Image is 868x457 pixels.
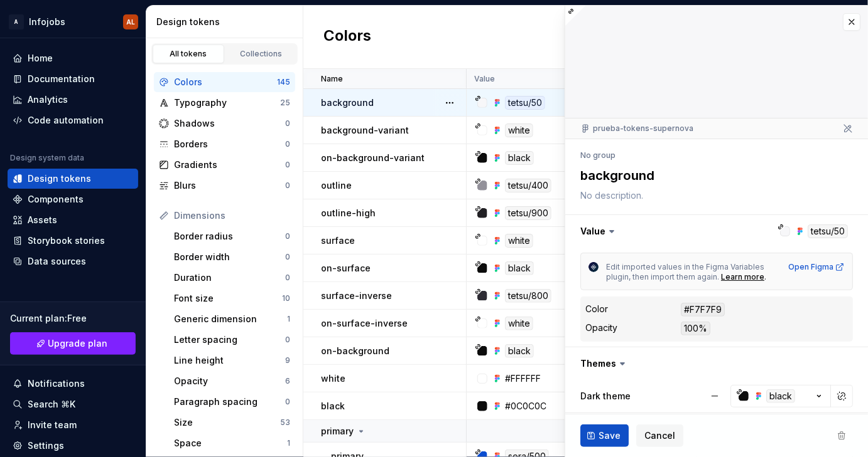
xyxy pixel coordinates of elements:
[8,189,138,209] a: Components
[174,138,285,150] div: Borders
[636,424,683,447] button: Cancel
[285,160,290,170] div: 0
[174,396,285,408] div: Paragraph spacing
[280,418,290,428] div: 53
[8,110,138,130] a: Code automation
[766,389,795,403] div: black
[321,234,355,247] p: surface
[285,355,290,365] div: 9
[321,262,371,275] p: on-surface
[323,26,371,48] h2: Colors
[505,261,534,275] div: black
[644,429,675,442] span: Cancel
[280,98,290,108] div: 25
[8,48,138,68] a: Home
[174,159,285,171] div: Gradients
[580,150,616,160] div: No group
[321,124,409,137] p: background-variant
[174,179,285,192] div: Blurs
[174,416,280,429] div: Size
[505,234,533,248] div: white
[169,371,295,391] a: Opacity6
[48,337,108,350] span: Upgrade plan
[9,14,24,29] div: A
[8,90,138,110] a: Analytics
[28,439,64,452] div: Settings
[505,151,534,165] div: black
[174,251,285,263] div: Border width
[321,179,352,192] p: outline
[321,317,408,330] p: on-surface-inverse
[285,273,290,283] div: 0
[681,322,710,335] div: 100%
[681,303,725,317] div: #F7F7F9
[174,117,285,130] div: Shadows
[8,415,138,435] a: Invite team
[285,252,290,262] div: 0
[8,251,138,271] a: Data sources
[285,397,290,407] div: 0
[8,210,138,230] a: Assets
[505,123,533,137] div: white
[285,335,290,345] div: 0
[505,372,541,385] div: #FFFFFF
[321,152,425,164] p: on-background-variant
[154,176,295,196] a: Blurs0
[169,247,295,267] a: Border width0
[8,436,138,456] a: Settings
[277,77,290,87] div: 145
[169,350,295,370] a: Line height9
[28,73,95,85] div: Documentation
[285,376,290,386] div: 6
[169,268,295,288] a: Duration0
[730,385,831,407] button: black
[285,231,290,241] div: 0
[505,400,546,412] div: #0C0C0C
[321,425,354,438] p: primary
[788,262,845,272] a: Open Figma
[505,96,545,110] div: tetsu/50
[321,345,389,357] p: on-background
[28,114,104,127] div: Code automation
[8,231,138,251] a: Storybook stories
[169,330,295,350] a: Letter spacing0
[28,193,84,206] div: Components
[8,374,138,394] button: Notifications
[154,155,295,175] a: Gradients0
[721,272,764,282] div: Learn more
[156,16,298,28] div: Design tokens
[285,139,290,149] div: 0
[321,74,343,84] p: Name
[578,164,850,187] textarea: background
[282,293,290,303] div: 10
[29,16,65,28] div: Infojobs
[321,207,376,219] p: outline-high
[154,113,295,134] a: Shadows0
[174,271,285,284] div: Duration
[10,312,136,325] div: Current plan : Free
[505,317,533,330] div: white
[28,234,105,247] div: Storybook stories
[169,392,295,412] a: Paragraph spacing0
[8,169,138,189] a: Design tokens
[28,93,68,106] div: Analytics
[321,290,392,302] p: surface-inverse
[287,314,290,324] div: 1
[285,118,290,129] div: 0
[474,74,495,84] p: Value
[505,179,551,192] div: tetsu/400
[321,97,374,109] p: background
[154,93,295,113] a: Typography25
[321,400,345,412] p: black
[599,429,621,442] span: Save
[28,214,57,226] div: Assets
[505,289,551,303] div: tetsu/800
[606,262,766,281] span: Edit imported values in the Figma Variables plugin, then import them again.
[157,49,220,59] div: All tokens
[174,313,287,325] div: Generic dimension
[8,394,138,414] button: Search ⌘K
[174,354,285,367] div: Line height
[585,303,608,315] div: Color
[154,134,295,154] a: Borders0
